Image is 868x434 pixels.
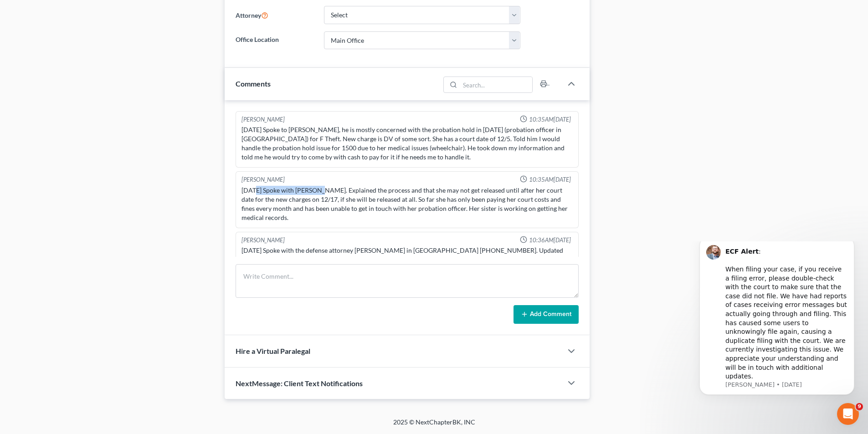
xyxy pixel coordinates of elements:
[236,379,363,388] span: NextMessage: Client Text Notifications
[241,125,573,162] div: [DATE] Spoke to [PERSON_NAME], he is mostly concerned with the probation hold in [DATE] (probatio...
[241,115,285,124] div: [PERSON_NAME]
[460,77,533,92] input: Search...
[40,1,162,138] div: Message content
[21,4,35,18] img: Profile image for James
[231,31,319,50] label: Office Location
[514,305,579,324] button: Add Comment
[241,246,573,301] div: [DATE] Spoke with the defense attorney [PERSON_NAME] in [GEOGRAPHIC_DATA] [PHONE_NUMBER]. Updated...
[40,6,73,14] b: ECF Alert
[856,403,863,410] span: 9
[241,175,285,184] div: [PERSON_NAME]
[686,241,868,429] iframe: Intercom notifications message
[175,418,694,434] div: 2025 © NextChapterBK, INC
[241,236,285,245] div: [PERSON_NAME]
[529,115,571,124] span: 10:35AM[DATE]
[241,186,573,222] div: [DATE] Spoke with [PERSON_NAME]. Explained the process and that she may not get released until af...
[40,139,162,148] p: Message from James, sent 33w ago
[529,236,571,245] span: 10:36AM[DATE]
[837,403,859,425] iframe: Intercom live chat
[40,6,162,140] div: : ​ When filing your case, if you receive a filing error, please double-check with the court to m...
[236,79,271,88] span: Comments
[231,6,319,24] label: Attorney
[529,175,571,184] span: 10:35AM[DATE]
[236,347,310,355] span: Hire a Virtual Paralegal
